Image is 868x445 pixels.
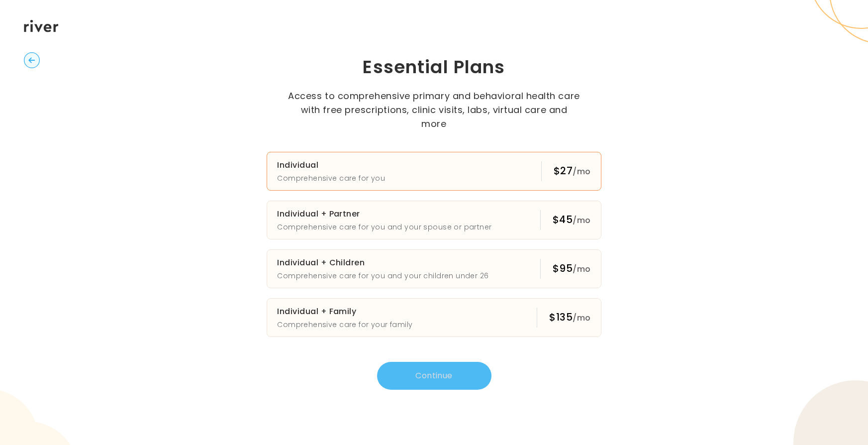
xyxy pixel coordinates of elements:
p: Comprehensive care for your family [277,319,412,331]
div: $45 [553,213,591,227]
button: Continue [377,362,491,390]
button: IndividualComprehensive care for you$27/mo [267,152,601,191]
span: /mo [573,215,590,226]
button: Individual + ChildrenComprehensive care for you and your children under 26$95/mo [267,249,601,288]
h3: Individual + Family [277,305,412,319]
span: /mo [573,263,590,275]
button: Individual + FamilyComprehensive care for your family$135/mo [267,298,601,337]
div: $27 [554,164,591,179]
p: Access to comprehensive primary and behavioral health care with free prescriptions, clinic visits... [288,89,581,131]
div: $135 [549,310,590,325]
span: /mo [573,312,590,324]
p: Comprehensive care for you [277,172,385,184]
div: $95 [553,261,591,276]
button: Individual + PartnerComprehensive care for you and your spouse or partner$45/mo [267,201,601,239]
p: Comprehensive care for you and your spouse or partner [277,221,491,233]
h3: Individual + Children [277,256,488,270]
p: Comprehensive care for you and your children under 26 [277,270,488,282]
h1: Essential Plans [225,55,643,79]
span: /mo [573,166,590,177]
h3: Individual [277,158,385,172]
h3: Individual + Partner [277,207,491,221]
